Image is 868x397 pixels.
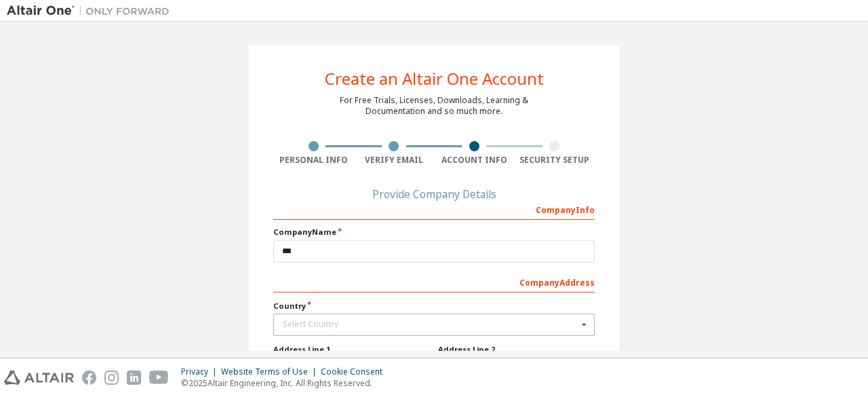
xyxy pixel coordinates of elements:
label: Address Line 1 [273,344,430,355]
label: Company Name [273,227,595,238]
div: Company Address [273,271,595,292]
label: Country [273,301,595,311]
div: Personal Info [273,155,354,166]
div: Select Country [283,320,578,328]
div: Company Info [273,198,595,220]
div: Provide Company Details [273,190,595,198]
img: altair_logo.svg [4,371,74,385]
div: Website Terms of Use [221,366,321,377]
div: Security Setup [515,155,595,166]
img: youtube.svg [149,371,169,385]
img: linkedin.svg [127,371,141,385]
p: © 2025 Altair Engineering, Inc. All Rights Reserved. [181,377,391,389]
div: For Free Trials, Licenses, Downloads, Learning & Documentation and so much more. [340,95,528,117]
img: facebook.svg [82,371,96,385]
div: Account Info [434,155,515,166]
div: Create an Altair One Account [325,71,544,87]
div: Cookie Consent [321,366,391,377]
img: instagram.svg [104,371,119,385]
img: Altair One [7,4,176,18]
div: Verify Email [354,155,435,166]
label: Address Line 2 [438,344,595,355]
div: Privacy [181,366,221,377]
